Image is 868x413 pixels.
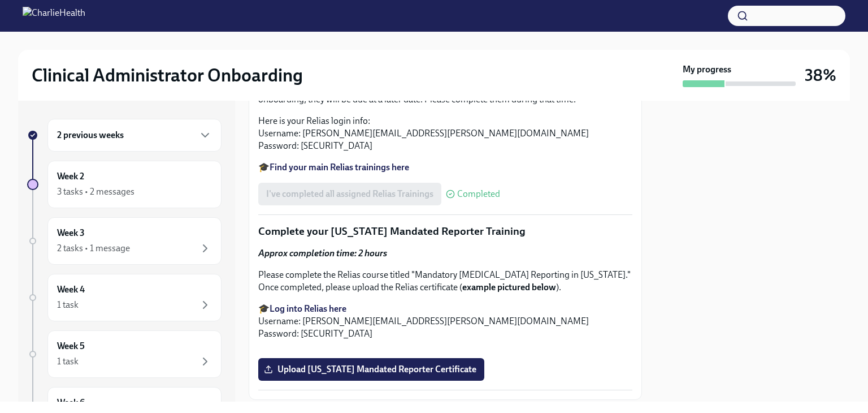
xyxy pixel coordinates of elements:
h6: Week 3 [57,227,85,239]
div: 3 tasks • 2 messages [57,186,134,198]
label: Upload [US_STATE] Mandated Reporter Certificate [258,358,484,381]
a: Week 41 task [27,274,222,321]
h3: 38% [805,65,836,85]
a: Find your main Relias trainings here [270,162,409,173]
strong: Approx completion time: 2 hours [258,248,387,259]
a: Log into Relias here [270,303,346,314]
p: Please complete the Relias course titled "Mandatory [MEDICAL_DATA] Reporting in [US_STATE]." Once... [258,269,632,294]
p: Complete your [US_STATE] Mandated Reporter Training [258,224,632,239]
a: Week 51 task [27,330,222,378]
p: Here is your Relias login info: Username: [PERSON_NAME][EMAIL_ADDRESS][PERSON_NAME][DOMAIN_NAME] ... [258,115,632,152]
h6: Week 4 [57,283,85,296]
h6: Week 6 [57,397,85,409]
h6: Week 2 [57,170,84,183]
strong: example pictured below [462,282,556,292]
h6: Week 5 [57,340,85,352]
strong: My progress [683,63,731,76]
span: Upload [US_STATE] Mandated Reporter Certificate [266,364,476,375]
div: 1 task [57,299,79,311]
h6: 2 previous weeks [57,129,124,141]
a: Week 32 tasks • 1 message [27,217,222,265]
p: 🎓 Username: [PERSON_NAME][EMAIL_ADDRESS][PERSON_NAME][DOMAIN_NAME] Password: [SECURITY_DATA] [258,303,632,340]
a: Week 23 tasks • 2 messages [27,161,222,208]
div: 2 tasks • 1 message [57,242,130,255]
span: Completed [457,190,500,199]
div: 1 task [57,355,79,368]
img: CharlieHealth [23,7,85,25]
h2: Clinical Administrator Onboarding [32,64,303,87]
p: 🎓 [258,161,632,174]
div: 2 previous weeks [47,119,222,152]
